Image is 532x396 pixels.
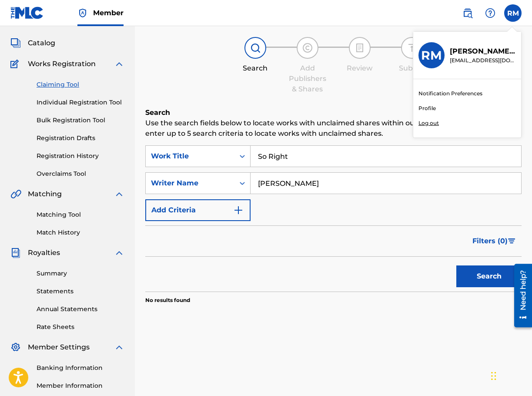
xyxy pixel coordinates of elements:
[418,90,482,97] a: Notification Preferences
[508,261,532,331] iframe: Resource Center
[233,205,244,215] img: 9d2ae6d4665cec9f34b9.svg
[37,80,124,89] a: Claiming Tool
[355,43,365,53] img: step indicator icon for Review
[10,59,22,69] img: Works Registration
[145,199,251,221] button: Add Criteria
[407,43,417,53] img: step indicator icon for Submit
[456,265,522,287] button: Search
[472,236,508,246] span: Filters ( 0 )
[482,4,499,22] div: Help
[37,305,124,314] a: Annual Statements
[37,169,124,178] a: Overclaims Tool
[10,342,21,352] img: Member Settings
[145,145,522,292] form: Search Form
[37,269,124,278] a: Summary
[467,230,522,252] button: Filters (0)
[114,342,124,352] img: expand
[37,116,124,125] a: Bulk Registration Tool
[459,4,476,22] a: Public Search
[10,189,21,199] img: Matching
[489,354,532,396] iframe: Chat Widget
[450,46,516,57] p: Randy Morrison
[10,38,55,48] a: CatalogCatalog
[10,17,63,27] a: SummarySummary
[390,63,434,74] div: Submit
[145,118,522,139] p: Use the search fields below to locate works with unclaimed shares within our public database. You...
[10,248,21,258] img: Royalties
[37,228,124,237] a: Match History
[450,57,516,64] p: randymorrisonmusic1@gmail.com
[302,43,313,53] img: step indicator icon for Add Publishers & Shares
[37,210,124,219] a: Matching Tool
[462,8,473,18] img: search
[418,119,439,127] p: Log out
[37,363,124,373] a: Banking Information
[28,248,60,258] span: Royalties
[114,248,124,258] img: expand
[145,107,522,118] h6: Search
[145,296,190,304] p: No results found
[28,38,55,48] span: Catalog
[114,189,124,199] img: expand
[338,63,381,74] div: Review
[37,381,124,390] a: Member Information
[418,104,436,112] a: Profile
[37,322,124,332] a: Rate Sheets
[421,48,442,63] h3: RM
[504,4,522,22] div: User Menu
[10,7,44,19] img: MLC Logo
[37,287,124,296] a: Statements
[508,238,515,244] img: filter
[77,8,88,18] img: Top Rightsholder
[93,8,124,18] span: Member
[37,151,124,161] a: Registration History
[28,59,96,69] span: Works Registration
[151,151,229,161] div: Work Title
[114,59,124,69] img: expand
[485,8,495,18] img: help
[286,63,329,94] div: Add Publishers & Shares
[37,134,124,143] a: Registration Drafts
[234,63,277,74] div: Search
[151,178,229,188] div: Writer Name
[28,342,90,352] span: Member Settings
[491,363,496,389] div: Drag
[10,38,21,48] img: Catalog
[28,189,62,199] span: Matching
[250,43,261,53] img: step indicator icon for Search
[37,98,124,107] a: Individual Registration Tool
